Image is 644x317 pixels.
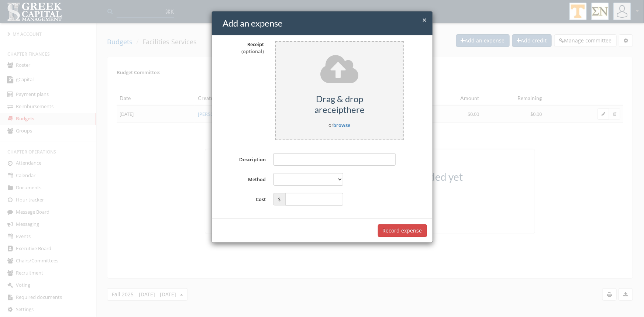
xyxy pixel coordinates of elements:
h4: Add an expense [223,17,427,30]
a: browse [333,122,350,128]
button: Record expense [378,224,427,237]
span: × [423,15,427,25]
h5: Drag & drop a receipt here [276,94,403,115]
label: Cost [217,193,270,206]
div: or [275,41,404,140]
div: Receipt [223,41,264,55]
span: (optional) [242,48,264,55]
label: Method [217,173,270,186]
label: Description [217,153,270,166]
span: $ [273,193,285,206]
